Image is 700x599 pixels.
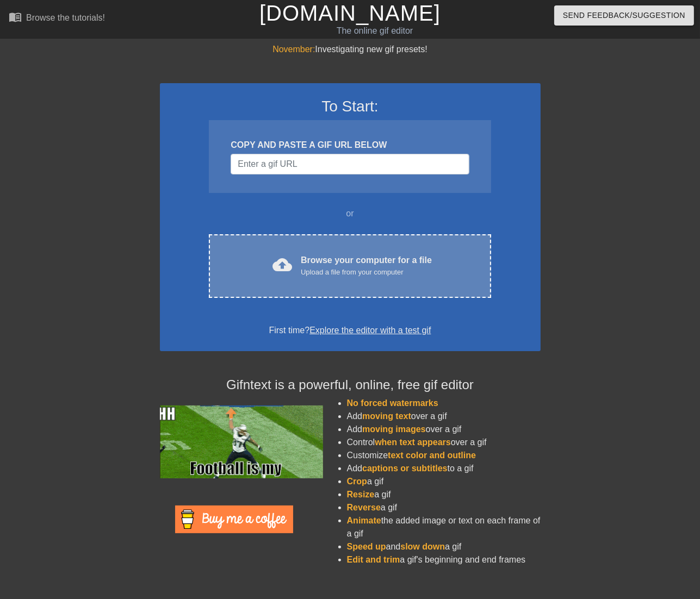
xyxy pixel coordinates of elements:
li: Add to a gif [347,462,541,475]
span: menu_book [9,10,22,23]
span: Crop [347,477,367,486]
div: First time? [174,324,526,337]
li: Add over a gif [347,423,541,436]
li: the added image or text on each frame of a gif [347,514,541,540]
div: COPY AND PASTE A GIF URL BELOW [231,139,469,152]
div: Investigating new gif presets! [160,43,541,56]
input: Username [231,154,469,174]
a: [DOMAIN_NAME] [259,1,441,25]
img: Buy Me A Coffee [175,506,293,533]
h4: Gifntext is a powerful, online, free gif editor [160,377,541,393]
div: The online gif editor [239,24,511,38]
span: Edit and trim [347,555,400,564]
li: a gif [347,488,541,501]
span: moving text [362,411,411,421]
span: Speed up [347,542,386,551]
span: cloud_upload [272,255,292,274]
span: Send Feedback/Suggestion [563,9,685,22]
button: Send Feedback/Suggestion [554,5,694,26]
li: a gif [347,501,541,514]
li: a gif [347,475,541,488]
span: when text appears [375,438,451,447]
span: No forced watermarks [347,398,438,408]
span: text color and outline [388,451,476,460]
img: football_small.gif [160,405,323,478]
div: Browse your computer for a file [301,254,432,278]
span: November: [272,45,315,54]
li: and a gif [347,540,541,553]
a: Browse the tutorials! [9,10,105,27]
span: captions or subtitles [362,464,447,473]
a: Explore the editor with a test gif [309,326,431,335]
span: slow down [400,542,445,551]
div: Upload a file from your computer [301,267,432,278]
div: or [188,207,512,220]
h3: To Start: [174,97,526,116]
span: moving images [362,425,425,434]
li: Control over a gif [347,436,541,449]
li: a gif's beginning and end frames [347,553,541,566]
span: Resize [347,490,375,499]
li: Add over a gif [347,410,541,423]
div: Browse the tutorials! [26,13,105,22]
span: Animate [347,516,381,525]
li: Customize [347,449,541,462]
span: Reverse [347,503,381,512]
